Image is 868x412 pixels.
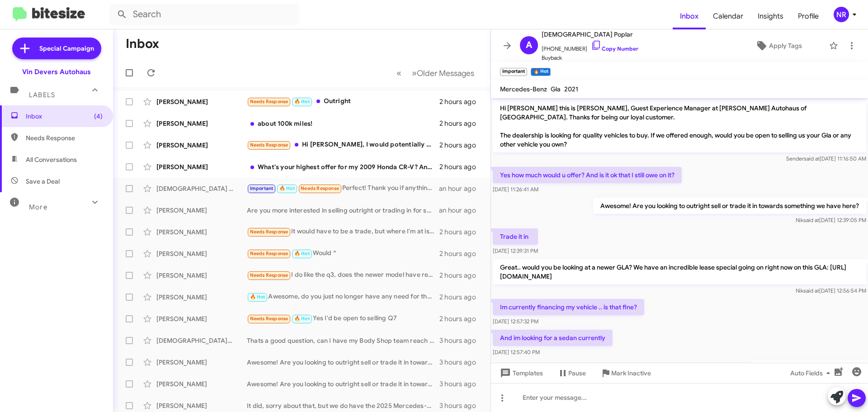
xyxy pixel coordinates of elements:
div: [PERSON_NAME] [156,97,247,106]
span: Needs Response [250,272,288,278]
div: [PERSON_NAME] [156,206,247,215]
input: Search [109,4,299,25]
div: 2 hours ago [439,119,483,128]
div: an hour ago [439,184,483,193]
p: Yes thats fine... new or pre-owned [751,360,866,377]
div: [PERSON_NAME] [156,227,247,237]
span: said at [803,287,819,294]
div: 2 hours ago [439,227,483,237]
span: [DATE] 12:39:31 PM [493,247,538,254]
a: Calendar [706,3,750,29]
span: Nik [DATE] 12:56:54 PM [796,287,866,294]
div: It would have to be a trade, but where I'm at is that I don't want an increase in my current paym... [247,227,439,237]
span: More [29,203,47,211]
a: Insights [750,3,791,29]
span: A [526,38,532,52]
span: Buyback [542,53,638,62]
div: [PERSON_NAME] [156,293,247,302]
small: 🔥 Hot [531,68,550,76]
span: Special Campaign [39,44,94,53]
div: [PERSON_NAME] [156,119,247,128]
div: Perfect! Thank you if anything changes ill be sure to reach out [247,183,439,194]
div: [PERSON_NAME] [156,162,247,171]
span: [DATE] 12:57:32 PM [493,318,538,325]
div: [DEMOGRAPHIC_DATA][PERSON_NAME] [156,336,247,345]
span: Needs Response [250,142,288,148]
div: Awesome! Are you looking to outright sell or trade it in towards something we have here? [247,358,439,367]
div: It did, sorry about that, but we do have the 2025 Mercedes-Benz EQE (which is very similar to the... [247,401,439,410]
div: an hour ago [439,206,483,215]
div: 2 hours ago [439,249,483,258]
span: 🔥 Hot [279,185,295,191]
p: Great.. would you be looking at a newer GLA? We have an incredible lease special going on right n... [493,259,866,284]
span: Save a Deal [26,177,60,186]
span: Gla [551,85,561,93]
p: Trade it in [493,228,538,245]
span: All Conversations [26,155,77,164]
div: 2 hours ago [439,162,483,171]
div: 3 hours ago [439,358,483,367]
span: Inbox [26,112,103,121]
p: Awesome! Are you looking to outright sell or trade it in towards something we have here? [593,198,866,214]
div: about 100k miles! [247,119,439,128]
div: [PERSON_NAME] [156,271,247,280]
span: Needs Response [250,229,288,235]
span: Profile [791,3,826,29]
span: said at [803,217,819,223]
div: 2 hours ago [439,97,483,106]
span: Labels [29,91,55,99]
p: Im currently financing my vehicle .. is that fine? [493,299,644,315]
span: [DATE] 11:26:41 AM [493,186,538,193]
button: Pause [550,365,593,381]
span: Older Messages [417,68,474,78]
span: « [396,67,401,79]
span: [DEMOGRAPHIC_DATA] Poplar [542,29,638,40]
div: Thats a good question, can I have my Body Shop team reach out to you? [247,336,439,345]
div: Vin Devers Autohaus [22,67,91,76]
div: 3 hours ago [439,336,483,345]
div: NR [834,7,849,22]
div: 3 hours ago [439,379,483,388]
div: [DEMOGRAPHIC_DATA] Poplar [156,184,247,193]
div: [PERSON_NAME] [156,314,247,323]
div: Are you more interested in selling outright or trading in for something we have here? [247,206,439,215]
a: Inbox [673,3,706,29]
div: [PERSON_NAME] [156,141,247,150]
button: Auto Fields [783,365,841,381]
span: Sender [DATE] 11:16:50 AM [786,155,866,162]
button: Mark Inactive [593,365,658,381]
span: 🔥 Hot [250,294,265,300]
span: 🔥 Hot [294,251,310,256]
a: Copy Number [591,45,638,52]
div: Yes I'd be open to selling Q7 [247,313,439,324]
small: Important [500,68,527,76]
div: I do like the q3, does the newer model have remote start and heated steering? If not what model [247,270,439,280]
span: (4) [94,112,103,121]
span: Needs Response [26,133,103,142]
span: Auto Fields [790,365,834,381]
span: Needs Response [250,316,288,322]
div: Outright [247,96,439,107]
span: [DATE] 12:57:40 PM [493,349,540,355]
span: Pause [568,365,586,381]
div: What's your highest offer for my 2009 Honda CR-V? And What cars are available in your inventory t... [247,162,439,171]
h1: Inbox [126,37,159,51]
div: 2 hours ago [439,293,483,302]
a: Special Campaign [12,38,101,59]
p: Yes how much would u offer? And is it ok that I still owe on it? [493,167,682,183]
div: [PERSON_NAME] [156,249,247,258]
button: Next [406,64,480,82]
div: Would ^ [247,248,439,259]
div: Hi [PERSON_NAME], I would potentially be interested. One question though, I would be in market fo... [247,140,439,150]
button: Apply Tags [732,38,825,54]
button: NR [826,7,858,22]
button: Templates [491,365,550,381]
span: [PHONE_NUMBER] [542,40,638,53]
span: Apply Tags [769,38,802,54]
span: Nik [DATE] 12:39:05 PM [796,217,866,223]
div: 3 hours ago [439,401,483,410]
span: 2021 [564,85,578,93]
